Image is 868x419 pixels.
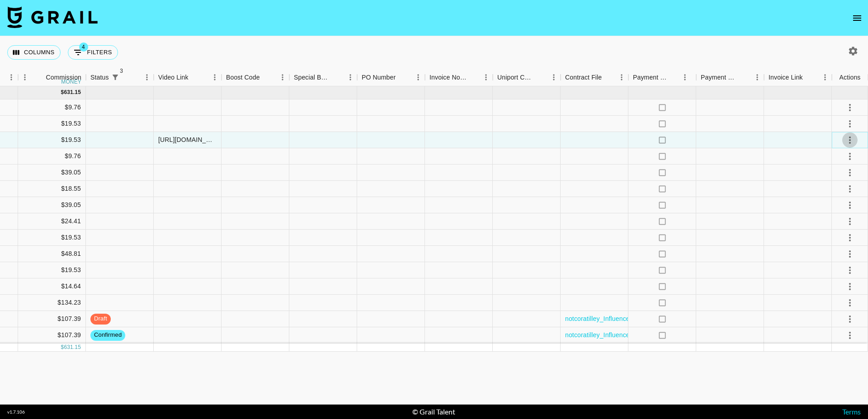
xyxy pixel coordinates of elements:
[842,311,858,327] button: select merge strategy
[750,71,764,84] button: Menu
[479,71,493,84] button: Menu
[842,100,858,115] button: select merge strategy
[832,69,868,86] div: Actions
[158,69,189,86] div: Video Link
[18,213,86,230] div: $24.41
[18,278,86,295] div: $14.64
[565,330,794,339] a: notcoratilley_Influencer Promotion Terms-KOL_DFSYYYXKOL20250724002.pdf
[467,71,479,84] button: Sort
[140,71,154,84] button: Menu
[842,328,858,343] button: select merge strategy
[425,69,493,86] div: Invoice Notes
[276,71,289,84] button: Menu
[842,246,858,262] button: select merge strategy
[764,69,832,86] div: Invoice Link
[158,135,217,144] div: https://www.tiktok.com/@charlize.jenna/video/7561540894587948343
[18,246,86,262] div: $48.81
[7,409,25,415] div: v 1.7.106
[738,71,750,84] button: Sort
[18,295,86,311] div: $134.23
[615,71,628,84] button: Menu
[154,69,222,86] div: Video Link
[412,407,455,416] div: © Grail Talent
[818,71,832,84] button: Menu
[633,69,668,86] div: Payment Sent
[565,314,794,323] a: notcoratilley_Influencer Promotion Terms-KOL_DFSYYYXKOL20250724002.pdf
[842,263,858,278] button: select merge strategy
[842,181,858,197] button: select merge strategy
[534,71,547,84] button: Sort
[18,116,86,132] div: $19.53
[79,42,88,52] span: 4
[18,311,86,327] div: $107.39
[842,230,858,245] button: select merge strategy
[18,71,32,84] button: Menu
[18,262,86,278] div: $19.53
[842,132,858,148] button: select merge strategy
[18,197,86,213] div: $39.05
[429,69,467,86] div: Invoice Notes
[61,344,64,351] div: $
[848,9,866,27] button: open drawer
[628,69,696,86] div: Payment Sent
[68,45,118,60] button: Show filters
[7,6,98,28] img: Grail Talent
[61,89,64,96] div: $
[226,69,260,86] div: Boost Code
[90,69,109,86] div: Status
[396,71,408,84] button: Sort
[803,71,816,84] button: Sort
[331,71,344,84] button: Sort
[222,69,289,86] div: Boost Code
[493,69,561,86] div: Uniport Contact Email
[678,71,692,84] button: Menu
[842,407,861,416] a: Terms
[122,71,134,84] button: Sort
[18,230,86,246] div: $19.53
[602,71,614,84] button: Sort
[109,71,122,84] button: Show filters
[842,198,858,213] button: select merge strategy
[46,69,81,86] div: Commission
[357,69,425,86] div: PO Number
[668,71,681,84] button: Sort
[842,279,858,294] button: select merge strategy
[769,69,803,86] div: Invoice Link
[840,69,861,86] div: Actions
[701,69,738,86] div: Payment Sent Date
[411,71,425,84] button: Menu
[497,69,534,86] div: Uniport Contact Email
[842,295,858,311] button: select merge strategy
[842,214,858,229] button: select merge strategy
[189,71,201,84] button: Sort
[561,69,628,86] div: Contract File
[289,69,357,86] div: Special Booking Type
[64,344,81,351] div: 631.15
[90,331,125,339] span: confirmed
[842,165,858,180] button: select merge strategy
[18,132,86,148] div: $19.53
[208,71,222,84] button: Menu
[109,71,122,84] div: 3 active filters
[64,89,81,96] div: 631.15
[86,69,154,86] div: Status
[547,71,561,84] button: Menu
[18,181,86,197] div: $18.55
[117,66,126,75] span: 3
[7,45,61,60] button: Select columns
[18,99,86,116] div: $9.76
[565,69,602,86] div: Contract File
[842,116,858,132] button: select merge strategy
[18,148,86,165] div: $9.76
[33,71,46,84] button: Sort
[294,69,331,86] div: Special Booking Type
[61,79,81,85] div: money
[696,69,764,86] div: Payment Sent Date
[362,69,396,86] div: PO Number
[5,71,18,84] button: Menu
[90,315,111,323] span: draft
[842,149,858,164] button: select merge strategy
[344,71,357,84] button: Menu
[260,71,273,84] button: Sort
[18,327,86,344] div: $107.39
